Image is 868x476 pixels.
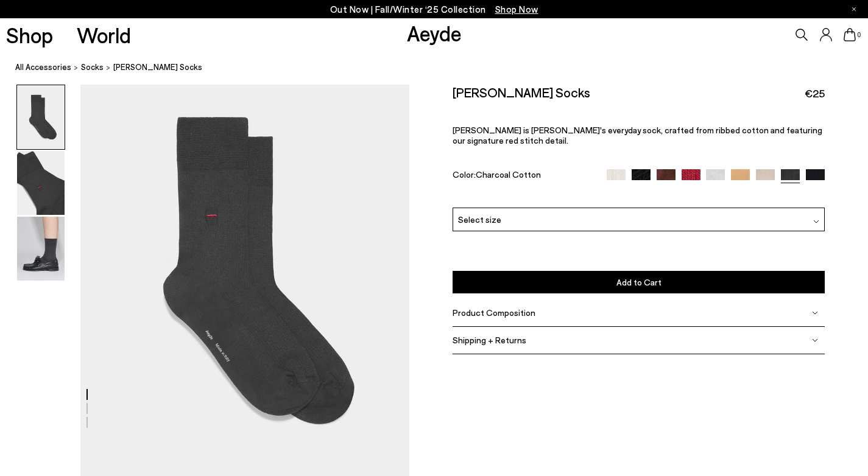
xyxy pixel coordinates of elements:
[17,85,65,149] img: Jamie Cotton Socks - Image 1
[6,24,53,46] a: Shop
[844,28,856,41] a: 0
[15,51,868,85] nav: breadcrumb
[495,4,538,15] span: Navigate to /collections/new-in
[81,61,104,74] a: socks
[17,151,65,215] img: Jamie Cotton Socks - Image 2
[453,85,590,100] h2: [PERSON_NAME] Socks
[453,170,595,184] div: Color:
[458,213,501,226] span: Select size
[77,24,131,46] a: World
[81,62,104,72] span: socks
[330,2,538,17] p: Out Now | Fall/Winter ‘25 Collection
[407,20,462,46] a: Aeyde
[616,277,662,287] span: Add to Cart
[113,61,202,74] span: [PERSON_NAME] Socks
[805,86,825,101] span: €25
[453,271,824,293] button: Add to Cart
[812,310,818,316] img: svg%3E
[813,219,819,225] img: svg%3E
[453,308,535,318] span: Product Composition
[476,170,541,180] span: Charcoal Cotton
[856,32,862,38] span: 0
[453,335,526,346] span: Shipping + Returns
[453,125,822,145] span: [PERSON_NAME] is [PERSON_NAME]'s everyday sock, crafted from ribbed cotton and featuring our sign...
[812,337,818,343] img: svg%3E
[17,217,65,281] img: Jamie Cotton Socks - Image 3
[15,61,71,74] a: All Accessories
